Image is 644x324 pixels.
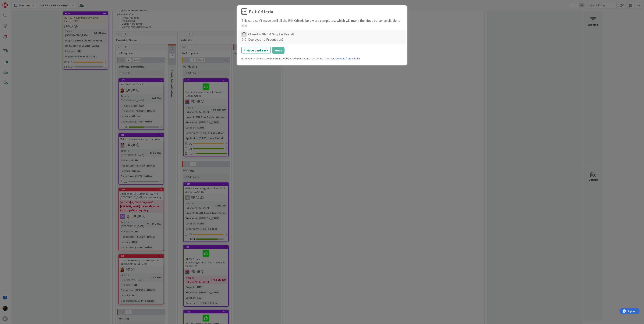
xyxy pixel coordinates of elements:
[249,8,273,15] div: Exit Criteria
[8,1,17,5] span: Support
[241,57,403,61] div: Note: Exit Criteria is a board setting set by an administrator of this board.
[272,47,285,54] button: Move
[325,57,361,61] a: Contact someone from this list.
[248,32,294,37] div: Closed in BMC & Supplier Portal?
[241,18,403,28] div: This card can't move until all the Exit Criteria below are completed, which will make the Move bu...
[248,37,283,42] div: Deployed to Production?
[241,47,271,54] button: Move Card Back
